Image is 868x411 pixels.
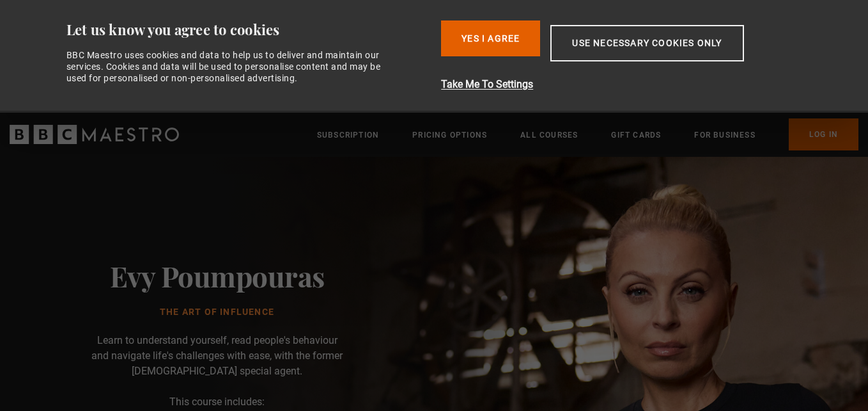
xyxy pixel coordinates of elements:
[110,307,325,318] h1: The Art of Influence
[412,129,487,141] a: Pricing Options
[317,118,858,150] nav: Primary
[10,125,179,144] svg: BBC Maestro
[66,20,431,39] div: Let us know you agree to cookies
[520,129,578,141] a: All Courses
[66,49,395,85] div: BBC Maestro uses cookies and data to help us to deliver and maintain our services. Cookies and da...
[110,259,325,292] h2: Evy Poumpouras
[789,118,858,150] a: Log In
[611,129,661,141] a: Gift Cards
[694,129,755,141] a: For business
[89,333,345,379] p: Learn to understand yourself, read people's behaviour and navigate life's challenges with ease, w...
[550,25,743,61] button: Use necessary cookies only
[441,77,811,92] button: Take Me To Settings
[317,129,379,141] a: Subscription
[441,20,540,56] button: Yes I Agree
